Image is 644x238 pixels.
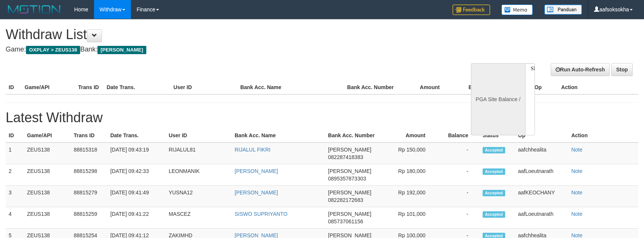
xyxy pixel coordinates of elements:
[325,129,386,142] th: Bank Acc. Number
[386,129,437,142] th: Amount
[386,186,437,207] td: Rp 192,000
[71,129,107,142] th: Trans ID
[107,186,166,207] td: [DATE] 09:41:49
[328,211,371,217] span: [PERSON_NAME]
[166,186,231,207] td: YUSNA12
[398,80,451,94] th: Amount
[328,154,363,160] span: 082287418383
[571,168,583,174] a: Note
[515,142,568,164] td: aafchhealita
[483,168,505,175] span: Accepted
[107,142,166,164] td: [DATE] 09:43:19
[515,129,568,142] th: Op
[235,147,270,153] a: RIJALUL FIKRI
[453,5,490,15] img: Feedback.jpg
[437,142,480,164] td: -
[97,46,146,54] span: [PERSON_NAME]
[103,80,170,94] th: Date Trans.
[237,80,344,94] th: Bank Acc. Name
[166,142,231,164] td: RIJALUL81
[170,80,237,94] th: User ID
[235,168,278,174] a: [PERSON_NAME]
[328,218,363,224] span: 085737061156
[568,129,638,142] th: Action
[6,4,63,15] img: MOTION_logo.png
[6,164,24,186] td: 2
[571,147,583,153] a: Note
[451,80,500,94] th: Balance
[232,129,325,142] th: Bank Acc. Name
[471,63,525,135] div: PGA Site Balance /
[532,80,558,94] th: Op
[515,164,568,186] td: aafLoeutnarath
[235,211,287,217] a: SISWO SUPRIYANTO
[515,186,568,207] td: aafKEOCHANY
[166,207,231,229] td: MASCEZ
[71,142,107,164] td: 88815318
[544,5,582,15] img: panduan.png
[611,63,633,76] a: Stop
[6,27,422,42] h1: Withdraw List
[6,207,24,229] td: 4
[6,186,24,207] td: 3
[6,110,638,125] h1: Latest Withdraw
[558,80,638,94] th: Action
[437,129,480,142] th: Balance
[71,207,107,229] td: 88815259
[571,189,583,196] a: Note
[386,142,437,164] td: Rp 150,000
[386,207,437,229] td: Rp 101,000
[6,142,24,164] td: 1
[75,80,104,94] th: Trans ID
[71,164,107,186] td: 88815298
[328,168,371,174] span: [PERSON_NAME]
[235,189,278,196] a: [PERSON_NAME]
[571,211,583,217] a: Note
[6,46,422,53] h4: Game: Bank:
[107,129,166,142] th: Date Trans.
[166,129,231,142] th: User ID
[483,190,505,196] span: Accepted
[328,189,371,196] span: [PERSON_NAME]
[480,129,515,142] th: Status
[24,129,71,142] th: Game/API
[24,207,71,229] td: ZEUS138
[437,207,480,229] td: -
[24,142,71,164] td: ZEUS138
[107,207,166,229] td: [DATE] 09:41:22
[24,164,71,186] td: ZEUS138
[515,207,568,229] td: aafLoeutnarath
[386,164,437,186] td: Rp 180,000
[328,197,363,203] span: 082282172683
[551,63,610,76] a: Run Auto-Refresh
[26,46,80,54] span: OXPLAY > ZEUS138
[6,80,22,94] th: ID
[483,147,505,153] span: Accepted
[107,164,166,186] td: [DATE] 09:42:33
[71,186,107,207] td: 88815279
[344,80,398,94] th: Bank Acc. Number
[24,186,71,207] td: ZEUS138
[501,5,533,15] img: Button%20Memo.svg
[328,176,366,182] span: 0895357873303
[437,186,480,207] td: -
[437,164,480,186] td: -
[22,80,75,94] th: Game/API
[166,164,231,186] td: LEONMANIK
[6,129,24,142] th: ID
[328,147,371,153] span: [PERSON_NAME]
[483,211,505,218] span: Accepted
